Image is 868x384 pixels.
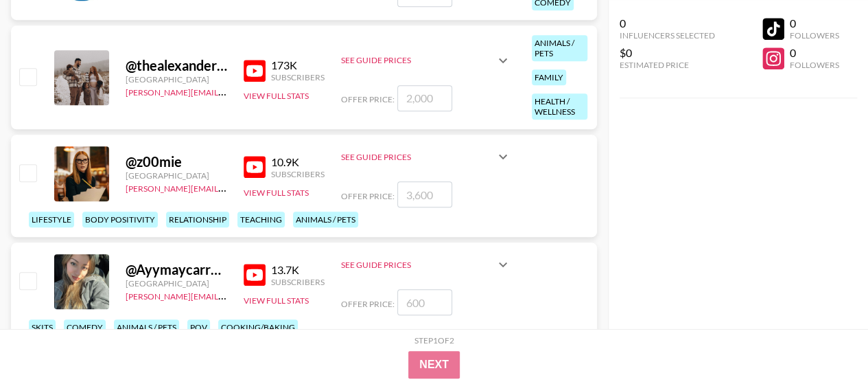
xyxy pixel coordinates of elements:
img: YouTube [244,60,266,82]
div: [GEOGRAPHIC_DATA] [126,278,227,289]
div: [GEOGRAPHIC_DATA] [126,74,227,84]
div: pov [187,319,210,335]
div: 0 [620,16,715,30]
div: See Guide Prices [341,55,495,65]
div: 173K [271,58,325,72]
div: 0 [790,46,839,60]
img: YouTube [244,264,266,286]
div: animals / pets [114,319,179,335]
div: animals / pets [293,212,358,227]
span: Offer Price: [341,94,395,104]
div: Subscribers [271,169,325,179]
div: @ Ayymaycarreon [126,261,227,278]
div: 10.9K [271,155,325,169]
div: body positivity [82,212,158,227]
div: health / wellness [532,93,587,120]
div: 0 [790,16,839,30]
div: comedy [64,319,106,335]
div: Followers [790,60,839,70]
div: Subscribers [271,72,325,82]
input: 3,600 [397,181,452,207]
input: 2,000 [397,85,452,111]
button: View Full Stats [244,295,309,306]
div: relationship [166,212,229,227]
div: Subscribers [271,277,325,287]
input: 600 [397,289,452,315]
div: See Guide Prices [341,140,511,173]
div: Step 1 of 2 [414,335,454,346]
div: animals / pets [532,35,587,61]
div: See Guide Prices [341,44,511,77]
span: Offer Price: [341,299,395,309]
div: See Guide Prices [341,248,511,281]
div: See Guide Prices [341,260,495,270]
img: YouTube [244,156,266,178]
div: teaching [237,212,285,227]
a: [PERSON_NAME][EMAIL_ADDRESS][PERSON_NAME][DOMAIN_NAME] [126,289,394,302]
div: lifestyle [29,212,74,227]
a: [PERSON_NAME][EMAIL_ADDRESS][PERSON_NAME][DOMAIN_NAME] [126,84,394,98]
div: @ z00mie [126,153,227,170]
div: See Guide Prices [341,152,495,162]
div: [GEOGRAPHIC_DATA] [126,170,227,181]
div: cooking/baking [218,319,298,335]
div: Followers [790,30,839,41]
button: Next [408,351,460,379]
div: Estimated Price [620,60,715,70]
a: [PERSON_NAME][EMAIL_ADDRESS][DOMAIN_NAME] [126,181,329,194]
div: @ thealexanderfamilyy [126,57,227,74]
div: skits [29,319,56,335]
div: Influencers Selected [620,30,715,41]
div: $0 [620,46,715,60]
span: Offer Price: [341,191,395,201]
button: View Full Stats [244,188,309,198]
div: 13.7K [271,263,325,277]
div: family [532,69,566,85]
button: View Full Stats [244,91,309,101]
iframe: Drift Widget Chat Controller [799,315,852,368]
